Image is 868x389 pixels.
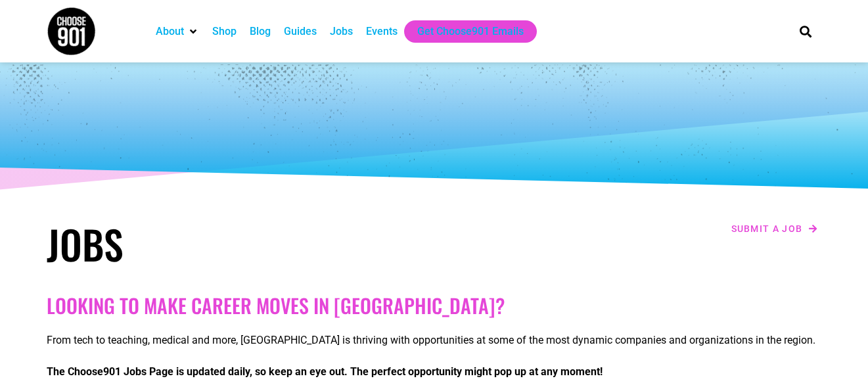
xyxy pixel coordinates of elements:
h1: Jobs [47,220,428,267]
a: Jobs [330,24,353,39]
a: About [156,24,184,39]
a: Get Choose901 Emails [417,24,524,39]
a: Events [366,24,398,39]
p: From tech to teaching, medical and more, [GEOGRAPHIC_DATA] is thriving with opportunities at some... [47,332,822,348]
div: About [149,20,206,43]
a: Guides [284,24,317,39]
nav: Main nav [149,20,777,43]
strong: The Choose901 Jobs Page is updated daily, so keep an eye out. The perfect opportunity might pop u... [47,365,603,378]
a: Blog [250,24,271,39]
a: Submit a job [727,220,822,237]
div: Search [794,20,816,42]
h2: Looking to make career moves in [GEOGRAPHIC_DATA]? [47,294,822,317]
a: Shop [212,24,237,39]
span: Submit a job [731,224,803,233]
